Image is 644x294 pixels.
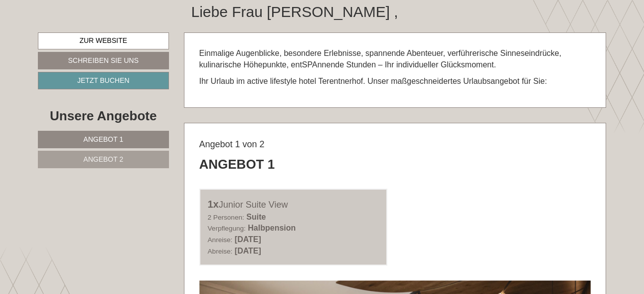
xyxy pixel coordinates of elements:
[199,76,591,87] p: Ihr Urlaub im active lifestyle hotel Terentnerhof. Unser maßgeschneidertes Urlaubsangebot für Sie:
[208,197,379,212] div: Junior Suite View
[208,225,246,232] small: Verpflegung:
[38,72,169,89] a: Jetzt buchen
[208,199,219,210] b: 1x
[199,139,265,149] span: Angebot 1 von 2
[235,235,261,244] b: [DATE]
[208,214,244,221] small: 2 Personen:
[208,236,233,244] small: Anreise:
[83,135,123,143] span: Angebot 1
[208,248,233,255] small: Abreise:
[191,3,398,20] h1: Liebe Frau [PERSON_NAME] ,
[246,213,266,221] b: Suite
[235,247,261,255] b: [DATE]
[38,107,169,125] div: Unsere Angebote
[38,52,169,69] a: Schreiben Sie uns
[248,224,296,232] b: Halbpension
[199,48,591,71] p: Einmalige Augenblicke, besondere Erlebnisse, spannende Abenteuer, verführerische Sinneseindrücke,...
[38,32,169,49] a: Zur Website
[199,155,275,174] div: Angebot 1
[83,155,123,163] span: Angebot 2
